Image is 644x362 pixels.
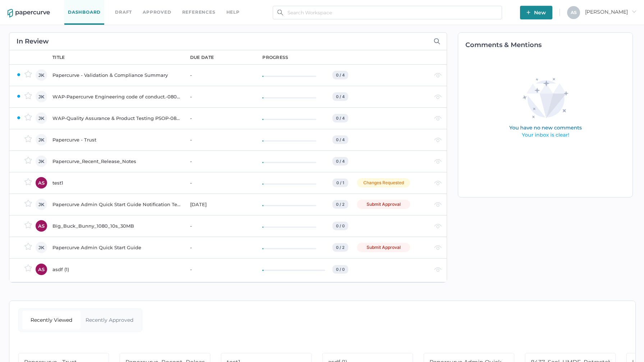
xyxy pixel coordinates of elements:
[24,221,32,228] img: star-inactive.70f2008a.svg
[36,69,47,81] div: JK
[434,73,442,78] img: eye-light-gray.b6d092a5.svg
[190,200,254,209] div: [DATE]
[332,157,348,166] div: 0 / 4
[183,258,255,280] td: -
[36,264,47,275] div: AS
[183,215,255,237] td: -
[332,222,348,230] div: 0 / 0
[52,114,181,122] div: WAP-Quality Assurance & Product Testing PSOP-080825-134205
[434,245,442,250] img: eye-light-gray.b6d092a5.svg
[24,70,32,78] img: star-inactive.70f2008a.svg
[520,6,552,19] button: New
[183,172,255,194] td: -
[115,8,132,16] a: Draft
[36,156,47,167] div: JK
[332,265,348,274] div: 0 / 0
[494,72,597,144] img: comments-empty-state.0193fcf7.svg
[24,113,32,121] img: star-inactive.70f2008a.svg
[36,199,47,210] div: JK
[434,202,442,207] img: eye-light-gray.b6d092a5.svg
[434,138,442,142] img: eye-light-gray.b6d092a5.svg
[332,200,348,209] div: 0 / 2
[17,73,21,77] img: ZaPP2z7XVwAAAABJRU5ErkJggg==
[183,64,255,86] td: -
[52,157,181,166] div: Papercurve_Recent_Release_Notes
[182,8,216,16] a: References
[36,177,47,189] div: AS
[357,178,410,187] div: Changes Requested
[80,311,139,329] div: Recently Approved
[183,237,255,258] td: -
[357,200,410,209] div: Submit Approval
[36,91,47,102] div: JK
[434,116,442,121] img: eye-light-gray.b6d092a5.svg
[357,243,410,252] div: Submit Approval
[36,242,47,253] div: JK
[24,135,32,142] img: star-inactive.70f2008a.svg
[434,267,442,272] img: eye-light-gray.b6d092a5.svg
[52,243,181,252] div: Papercurve Admin Quick Start Guide
[465,42,632,48] h2: Comments & Mentions
[24,157,32,164] img: star-inactive.70f2008a.svg
[434,159,442,164] img: eye-light-gray.b6d092a5.svg
[277,10,283,15] img: search.bf03fe8b.svg
[526,6,546,19] span: New
[190,54,214,61] div: due date
[24,264,32,271] img: star-inactive.70f2008a.svg
[36,220,47,232] div: AS
[52,92,181,101] div: WAP-Papercurve Engineering code of conduct.-080825-134217
[434,94,442,99] img: eye-light-gray.b6d092a5.svg
[52,71,181,79] div: Papercurve - Validation & Compliance Summary
[17,38,49,45] h2: In Review
[332,178,348,187] div: 0 / 1
[36,112,47,124] div: JK
[332,135,348,144] div: 0 / 4
[332,114,348,122] div: 0 / 4
[24,178,32,185] img: star-inactive.70f2008a.svg
[571,10,577,15] span: A S
[17,116,21,120] img: ZaPP2z7XVwAAAABJRU5ErkJggg==
[24,92,32,99] img: star-inactive.70f2008a.svg
[526,10,530,14] img: plus-white.e19ec114.svg
[332,243,348,252] div: 0 / 2
[434,38,440,45] img: search-icon-expand.c6106642.svg
[434,181,442,185] img: eye-light-gray.b6d092a5.svg
[332,92,348,101] div: 0 / 4
[183,150,255,172] td: -
[434,224,442,228] img: eye-light-gray.b6d092a5.svg
[36,134,47,145] div: JK
[52,265,181,274] div: asdf (1)
[24,243,32,250] img: star-inactive.70f2008a.svg
[631,9,636,14] i: arrow_right
[143,8,171,16] a: Approved
[8,9,50,18] img: papercurve-logo-colour.7244d18c.svg
[52,178,181,187] div: test1
[52,54,65,61] div: title
[52,200,181,209] div: Papercurve Admin Quick Start Guide Notification Test
[273,6,502,19] input: Search Workspace
[183,129,255,150] td: -
[183,107,255,129] td: -
[17,94,21,98] img: ZaPP2z7XVwAAAABJRU5ErkJggg==
[226,8,240,16] div: help
[24,200,32,207] img: star-inactive.70f2008a.svg
[22,311,80,329] div: Recently Viewed
[585,9,636,15] span: [PERSON_NAME]
[332,71,348,79] div: 0 / 4
[262,54,288,61] div: progress
[52,135,181,144] div: Papercurve - Trust
[183,86,255,107] td: -
[52,222,181,230] div: Big_Buck_Bunny_1080_10s_30MB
